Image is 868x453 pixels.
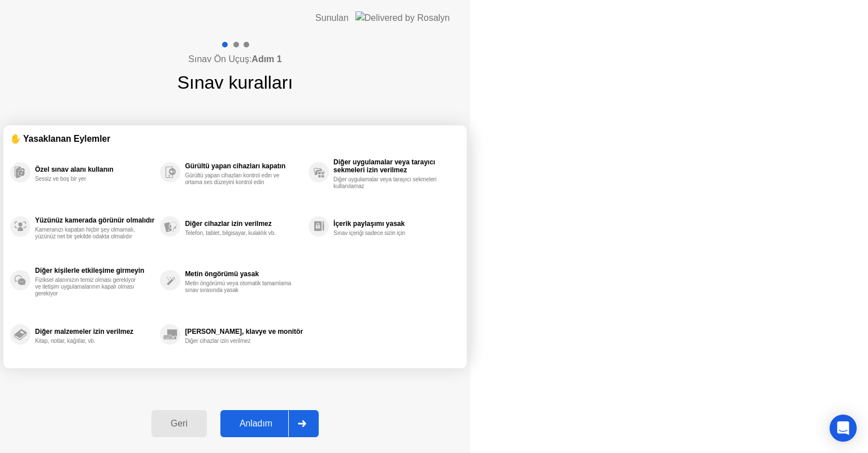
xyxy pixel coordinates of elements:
[35,267,154,275] div: Diğer kişilerle etkileşime girmeyin
[185,328,303,336] div: [PERSON_NAME], klavye ve monitör
[185,230,292,237] div: Telefon, tablet, bilgisayar, kulaklık vb.
[35,338,142,345] div: Kitap, notlar, kağıtlar, vb.
[333,230,440,237] div: Sınav içeriği sadece sizin için
[35,216,154,224] div: Yüzünüz kamerada görünür olmalıdır
[333,220,454,228] div: İçerik paylaşımı yasak
[333,176,440,190] div: Diğer uygulamalar veya tarayıcı sekmeleri kullanılamaz
[185,280,292,294] div: Metin öngörümü veya otomatik tamamlama sınav sırasında yasak
[35,165,154,173] div: Özel sınav alanı kullanın
[315,11,349,25] div: Sunulan
[185,172,292,186] div: Gürültü yapan cihazları kontrol edin ve ortama ses düzeyini kontrol edin
[355,11,450,24] img: Delivered by Rosalyn
[155,419,203,429] div: Geri
[251,54,281,64] b: Adım 1
[35,328,154,336] div: Diğer malzemeler izin verilmez
[177,69,293,96] h1: Sınav kuralları
[35,176,142,182] div: Sessiz ve boş bir yer
[188,53,281,66] h4: Sınav Ön Uçuş:
[185,270,303,278] div: Metin öngörümü yasak
[185,338,292,345] div: Diğer cihazlar izin verilmez
[35,277,142,297] div: Fiziksel alanınızın temiz olması gerekiyor ve iletişim uygulamalarının kapalı olması gerekiyor
[185,162,303,170] div: Gürültü yapan cihazları kapatın
[220,410,319,437] button: Anladım
[35,226,142,240] div: Kameranızı kapatan hiçbir şey olmamalı, yüzünüz net bir şekilde odakta olmalıdır
[10,132,460,145] div: ✋ Yasaklanan Eylemler
[333,158,454,174] div: Diğer uygulamalar veya tarayıcı sekmeleri izin verilmez
[830,415,857,442] div: Open Intercom Messenger
[224,419,288,429] div: Anladım
[151,410,207,437] button: Geri
[185,220,303,228] div: Diğer cihazlar izin verilmez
